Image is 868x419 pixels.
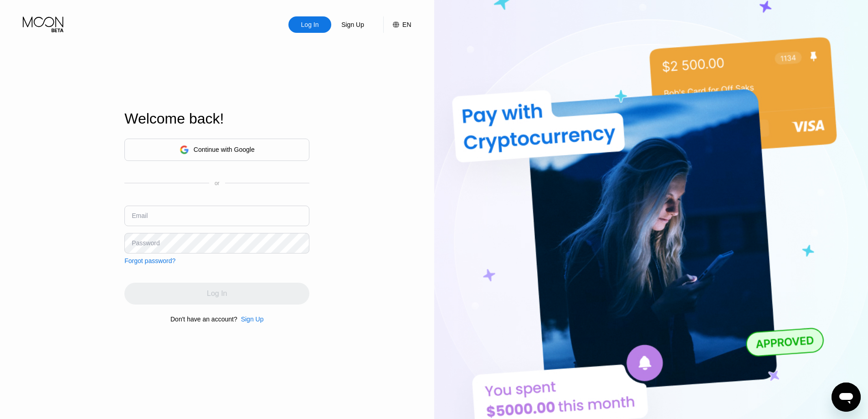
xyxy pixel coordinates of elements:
[194,146,255,153] div: Continue with Google
[832,383,861,412] iframe: Button to launch messaging window
[331,16,374,33] div: Sign Up
[300,20,320,29] div: Log In
[124,139,309,161] div: Continue with Google
[241,316,264,323] div: Sign Up
[170,316,237,323] div: Don't have an account?
[132,239,159,247] div: Password
[132,212,148,219] div: Email
[383,16,411,33] div: EN
[402,21,411,28] div: EN
[237,316,264,323] div: Sign Up
[124,257,175,264] div: Forgot password?
[288,16,331,33] div: Log In
[124,110,309,127] div: Welcome back!
[340,20,365,29] div: Sign Up
[215,180,220,186] div: or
